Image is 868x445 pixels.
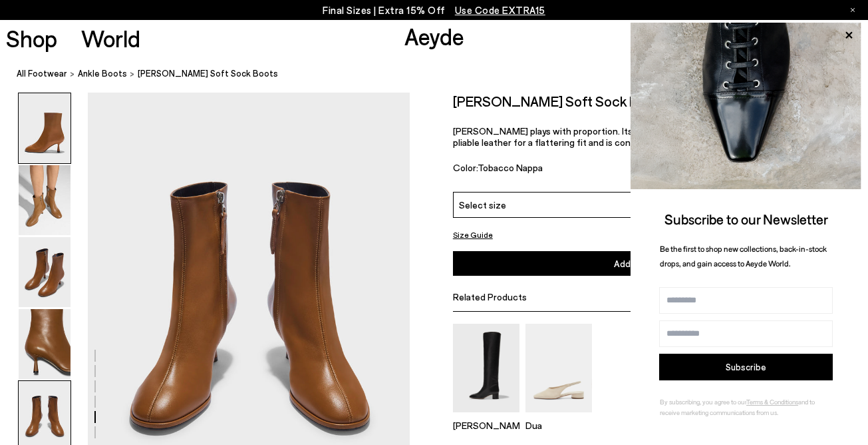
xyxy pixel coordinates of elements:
button: Subscribe [659,354,833,380]
h2: [PERSON_NAME] Soft Sock Boots [453,93,666,109]
p: Dua [525,420,592,431]
span: Select size [459,198,506,212]
span: Ankle Boots [78,68,127,79]
a: All Footwear [17,67,67,81]
a: World [81,27,140,50]
nav: breadcrumb [17,56,868,93]
span: Add to Cart [614,258,663,269]
span: Tobacco Nappa [478,162,543,173]
img: Dorothy Soft Sock Boots - Image 2 [19,165,71,235]
img: Dua Slingback Flats [525,324,592,412]
div: Color: [453,162,712,177]
a: Willa Leather Over-Knee Boots [PERSON_NAME] [453,403,519,431]
p: Final Sizes | Extra 15% Off [323,2,545,19]
button: Size Guide [453,226,493,242]
span: Related Products [453,291,527,302]
p: [PERSON_NAME] plays with proportion. Its sock-like shape is crafted from soft yet pliable leather... [453,125,825,148]
img: Dorothy Soft Sock Boots - Image 1 [19,93,71,163]
a: Dua Slingback Flats Dua [525,403,592,431]
img: Dorothy Soft Sock Boots - Image 3 [19,237,71,307]
a: Shop [6,27,57,50]
span: By subscribing, you agree to our [660,398,746,406]
p: [PERSON_NAME] [453,420,519,431]
a: Aeyde [404,22,464,50]
span: Be the first to shop new collections, back-in-stock drops, and gain access to Aeyde World. [660,244,827,268]
a: Ankle Boots [78,67,127,81]
a: Terms & Conditions [746,398,798,406]
img: Dorothy Soft Sock Boots - Image 4 [19,309,71,379]
span: Navigate to /collections/ss25-final-sizes [455,4,545,16]
button: Add to Cart [453,251,825,276]
img: ca3f721fb6ff708a270709c41d776025.jpg [631,23,861,189]
img: Willa Leather Over-Knee Boots [453,324,519,412]
span: [PERSON_NAME] Soft Sock Boots [138,67,278,81]
span: Subscribe to our Newsletter [664,211,828,227]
